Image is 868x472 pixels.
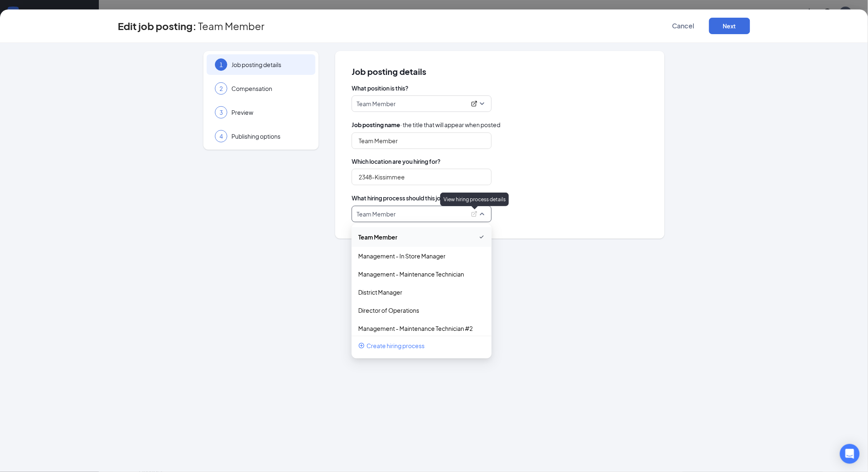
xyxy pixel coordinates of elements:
p: Management - In Store Manager [358,252,446,260]
p: Team Member [357,100,396,108]
p: Management - Maintenance Technician #2 [358,324,473,332]
h3: Edit job posting: [118,19,196,33]
div: View hiring process details [440,193,509,206]
b: Job posting name [352,121,400,128]
div: Team Member [357,210,479,218]
svg: Checkmark [478,232,485,242]
div: Management - Maintenance Technician [358,270,485,278]
span: 2 [219,84,223,93]
svg: ExternalLink [471,211,478,217]
span: · the title that will appear when posted [352,120,500,129]
div: Team Member [358,233,478,241]
span: Create hiring process [366,341,425,350]
div: District Manager [358,288,485,296]
button: Cancel [663,18,704,34]
span: Preview [231,108,307,116]
span: Publishing options [231,132,307,140]
div: Open Intercom Messenger [840,444,860,464]
span: Job posting details [231,60,307,69]
p: Director of Operations [358,306,419,314]
button: Next [709,18,750,34]
p: District Manager [358,288,402,296]
p: Management - Maintenance Technician [358,270,464,278]
div: Team Member [357,100,479,108]
div: Management - In Store Manager [358,252,485,260]
span: Compensation [231,84,307,93]
svg: ExternalLink [471,100,478,107]
span: What hiring process should this job posting follow? [352,193,488,202]
span: What position is this? [352,84,648,92]
p: Team Member [358,233,397,241]
span: 3 [219,108,223,116]
span: Job posting details [352,67,648,76]
span: 1 [219,60,223,69]
div: Director of Operations [358,306,485,314]
span: Team Member [198,22,264,30]
span: 4 [219,132,223,140]
span: Cancel [672,22,695,30]
div: Management - Maintenance Technician #2 [358,324,485,332]
p: Team Member [357,210,466,218]
svg: PlusCircle [358,342,365,349]
span: Which location are you hiring for? [352,157,648,165]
